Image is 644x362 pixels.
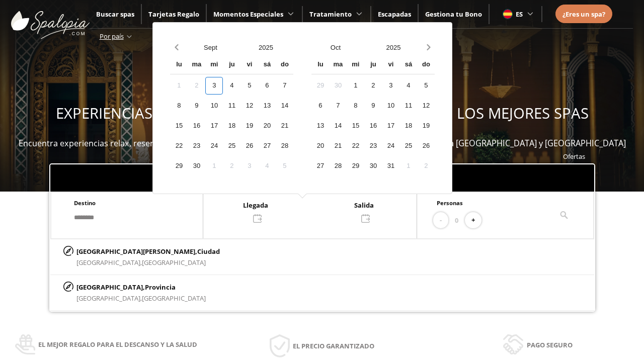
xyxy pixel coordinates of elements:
[223,137,240,155] div: 25
[364,157,382,175] div: 30
[329,117,347,135] div: 14
[562,9,605,20] a: ¿Eres un spa?
[276,97,293,115] div: 14
[425,10,482,19] a: Gestiona tu Bono
[223,157,240,175] div: 2
[238,39,293,56] button: Open years overlay
[382,157,399,175] div: 31
[205,157,223,175] div: 1
[76,294,142,303] span: [GEOGRAPHIC_DATA],
[188,157,205,175] div: 30
[142,258,206,267] span: [GEOGRAPHIC_DATA]
[364,39,422,56] button: Open years overlay
[364,77,382,95] div: 2
[38,339,197,350] span: El mejor regalo para el descanso y la salud
[465,212,481,229] button: +
[422,39,435,56] button: Next month
[276,157,293,175] div: 5
[240,117,258,135] div: 19
[417,77,435,95] div: 5
[197,247,220,256] span: Ciudad
[188,77,205,95] div: 2
[148,10,199,19] a: Tarjetas Regalo
[240,56,258,74] div: vi
[276,77,293,95] div: 7
[188,137,205,155] div: 23
[437,199,463,207] span: Personas
[311,117,329,135] div: 13
[100,32,124,41] span: Por país
[311,77,435,175] div: Calendar days
[382,56,399,74] div: vi
[347,117,364,135] div: 15
[329,56,347,74] div: ma
[563,152,585,161] a: Ofertas
[240,77,258,95] div: 5
[188,97,205,115] div: 9
[417,137,435,155] div: 26
[311,137,329,155] div: 20
[347,56,364,74] div: mi
[455,215,458,226] span: 0
[329,157,347,175] div: 28
[364,97,382,115] div: 9
[399,137,417,155] div: 25
[399,157,417,175] div: 1
[258,157,276,175] div: 4
[527,339,573,350] span: Pago seguro
[205,56,223,74] div: mi
[417,97,435,115] div: 12
[76,246,220,257] p: [GEOGRAPHIC_DATA][PERSON_NAME],
[258,117,276,135] div: 20
[74,199,96,207] span: Destino
[311,77,329,95] div: 29
[56,103,589,123] span: EXPERIENCIAS WELLNESS PARA REGALAR Y DISFRUTAR EN LOS MEJORES SPAS
[170,117,188,135] div: 15
[170,39,183,56] button: Previous month
[364,56,382,74] div: ju
[382,77,399,95] div: 3
[188,117,205,135] div: 16
[188,56,205,74] div: ma
[205,117,223,135] div: 17
[399,77,417,95] div: 4
[170,137,188,155] div: 22
[364,117,382,135] div: 16
[258,56,276,74] div: sá
[399,117,417,135] div: 18
[223,56,240,74] div: ju
[170,56,293,175] div: Calendar wrapper
[306,39,364,56] button: Open months overlay
[223,97,240,115] div: 11
[378,10,411,19] a: Escapadas
[347,77,364,95] div: 1
[205,77,223,95] div: 3
[96,10,134,19] a: Buscar spas
[240,157,258,175] div: 3
[142,294,206,303] span: [GEOGRAPHIC_DATA]
[76,258,142,267] span: [GEOGRAPHIC_DATA],
[205,137,223,155] div: 24
[311,56,329,74] div: lu
[433,212,448,229] button: -
[170,77,293,175] div: Calendar days
[223,117,240,135] div: 18
[562,10,605,19] span: ¿Eres un spa?
[276,137,293,155] div: 28
[382,137,399,155] div: 24
[76,282,206,293] p: [GEOGRAPHIC_DATA],
[293,340,374,351] span: El precio garantizado
[347,137,364,155] div: 22
[170,56,188,74] div: lu
[19,138,626,149] span: Encuentra experiencias relax, reserva bonos spas y escapadas wellness para disfrutar en más de 40...
[240,137,258,155] div: 26
[170,77,188,95] div: 1
[240,97,258,115] div: 12
[417,157,435,175] div: 2
[258,137,276,155] div: 27
[183,39,238,56] button: Open months overlay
